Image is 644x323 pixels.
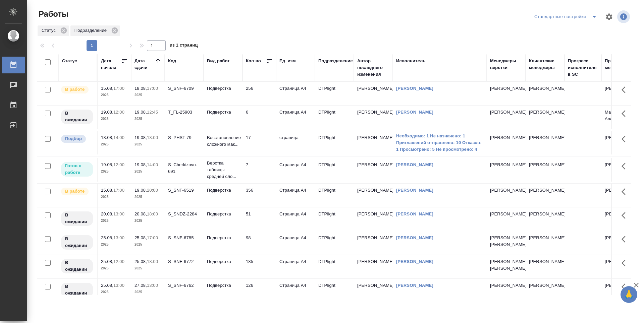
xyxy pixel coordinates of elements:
[147,235,158,240] p: 17:00
[168,187,200,194] div: S_SNF-6519
[65,110,89,123] p: В ожидании
[101,116,128,122] p: 2025
[618,231,634,247] button: Здесь прячутся важные кнопки
[618,255,634,271] button: Здесь прячутся важные кнопки
[113,86,124,91] p: 17:00
[526,255,565,278] td: [PERSON_NAME]
[135,58,155,71] div: Дата сдачи
[396,259,433,264] a: [PERSON_NAME]
[243,131,276,154] td: 17
[243,255,276,278] td: 185
[207,58,230,64] div: Вид работ
[147,86,158,91] p: 17:00
[60,109,94,125] div: Исполнитель назначен, приступать к работе пока рано
[396,235,433,240] a: [PERSON_NAME]
[42,27,58,34] p: Статус
[101,135,113,140] p: 18.08,
[62,58,77,64] div: Статус
[315,82,354,105] td: DTPlight
[276,255,315,278] td: Страница А4
[246,58,261,64] div: Кол-во
[70,25,120,36] div: Подразделение
[354,279,393,302] td: [PERSON_NAME]
[396,211,433,216] a: [PERSON_NAME]
[618,131,634,147] button: Здесь прячутся важные кнопки
[276,131,315,154] td: страница
[101,92,128,99] p: 2025
[526,184,565,207] td: [PERSON_NAME]
[135,265,161,272] p: 2025
[618,207,634,223] button: Здесь прячутся важные кнопки
[147,283,158,288] p: 13:00
[490,258,522,272] p: [PERSON_NAME], [PERSON_NAME]
[135,235,147,240] p: 25.08,
[60,282,94,298] div: Исполнитель назначен, приступать к работе пока рано
[168,211,200,217] div: S_SNDZ-2284
[168,58,176,64] div: Код
[396,283,433,288] a: [PERSON_NAME]
[243,158,276,182] td: 7
[207,85,239,92] p: Подверстка
[354,106,393,129] td: [PERSON_NAME]
[135,116,161,122] p: 2025
[396,110,433,115] a: [PERSON_NAME]
[601,106,640,129] td: Matveeva Anastasia
[74,27,109,34] p: Подразделение
[526,279,565,302] td: [PERSON_NAME]
[354,82,393,105] td: [PERSON_NAME]
[101,162,113,167] p: 19.08,
[65,188,85,195] p: В работе
[618,279,634,295] button: Здесь прячутся важные кнопки
[101,289,128,296] p: 2025
[315,279,354,302] td: DTPlight
[113,135,124,140] p: 14:00
[207,258,239,265] p: Подверстка
[526,131,565,154] td: [PERSON_NAME]
[113,188,124,193] p: 17:00
[135,194,161,200] p: 2025
[207,187,239,194] p: Подверстка
[113,235,124,240] p: 13:00
[529,58,561,71] div: Клиентские менеджеры
[168,258,200,265] div: S_SNF-6772
[601,255,640,278] td: [PERSON_NAME]
[243,106,276,129] td: 6
[101,241,128,248] p: 2025
[318,58,353,64] div: Подразделение
[601,207,640,231] td: [PERSON_NAME]
[113,259,124,264] p: 12:00
[396,86,433,91] a: [PERSON_NAME]
[65,212,89,225] p: В ожидании
[243,279,276,302] td: 126
[60,187,94,196] div: Исполнитель выполняет работу
[168,134,200,141] div: S_PHST-79
[490,134,522,141] p: [PERSON_NAME]
[315,106,354,129] td: DTPlight
[396,188,433,193] a: [PERSON_NAME]
[147,110,158,115] p: 12:45
[147,188,158,193] p: 20:00
[135,211,147,216] p: 20.08,
[354,158,393,182] td: [PERSON_NAME]
[396,162,433,167] a: [PERSON_NAME]
[490,211,522,217] p: [PERSON_NAME]
[601,82,640,105] td: [PERSON_NAME]
[101,283,113,288] p: 25.08,
[243,231,276,255] td: 98
[526,106,565,129] td: [PERSON_NAME]
[147,162,158,167] p: 14:00
[315,184,354,207] td: DTPlight
[101,194,128,200] p: 2025
[354,184,393,207] td: [PERSON_NAME]
[276,279,315,302] td: Страница А4
[526,207,565,231] td: [PERSON_NAME]
[135,86,147,91] p: 18.08,
[60,235,94,250] div: Исполнитель назначен, приступать к работе пока рано
[135,162,147,167] p: 19.08,
[135,188,147,193] p: 19.08,
[533,11,601,22] div: split button
[37,9,68,19] span: Работы
[526,231,565,255] td: [PERSON_NAME]
[357,58,389,78] div: Автор последнего изменения
[65,163,89,176] p: Готов к работе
